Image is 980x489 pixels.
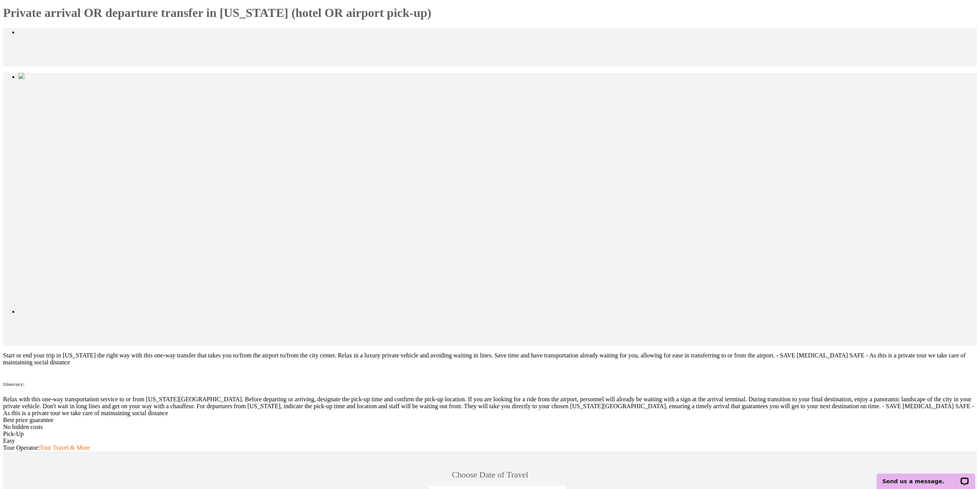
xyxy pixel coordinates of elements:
[872,465,980,489] iframe: LiveChat chat widget
[3,417,54,423] span: Best price guarantee
[3,6,977,20] h1: Private arrival OR departure transfer in [US_STATE] (hotel OR airport pick-up)
[3,437,15,444] span: Easy
[3,352,977,417] div: Start or end your trip in [US_STATE] the right way with this one-way transfer that takes you to/f...
[18,73,25,79] img: USA_main_slider.jpg
[3,431,23,437] span: Pick-Up
[3,381,977,387] h5: Itinerary:
[452,470,528,480] div: Choose Date of Travel
[3,424,43,430] span: No hidden costs
[40,444,90,451] a: Tour Travel & More
[3,444,977,451] div: Tour Operator:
